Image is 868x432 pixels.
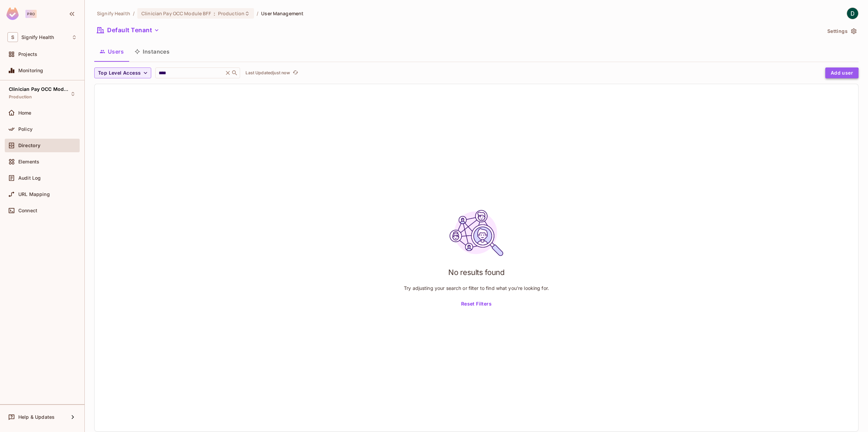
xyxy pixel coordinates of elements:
button: Top Level Access [94,67,151,78]
span: Top Level Access [98,69,141,77]
span: User Management [261,10,303,17]
span: URL Mapping [18,192,50,197]
button: refresh [291,69,299,77]
img: SReyMgAAAABJRU5ErkJggg== [6,7,19,20]
h1: No results found [448,267,505,277]
div: Pro [25,10,37,18]
button: Settings [825,26,859,37]
span: Workspace: Signify Health [21,35,54,40]
button: Reset Filters [458,299,494,310]
span: Audit Log [18,175,41,181]
li: / [257,10,258,17]
span: Monitoring [18,68,43,73]
span: : [213,11,216,16]
span: Help & Updates [18,414,55,420]
img: Dylan Gillespie [847,8,858,19]
p: Last Updated just now [245,70,290,76]
span: Clinician Pay OCC Module BFF [9,86,70,92]
span: Clinician Pay OCC Module BFF [141,10,211,17]
button: Default Tenant [94,25,162,36]
span: the active workspace [97,10,130,17]
span: Policy [18,126,33,132]
span: Click to refresh data [290,69,299,77]
span: S [7,32,18,42]
span: Production [9,94,32,100]
span: refresh [293,70,298,76]
button: Instances [129,43,175,60]
p: Try adjusting your search or filter to find what you’re looking for. [404,285,549,291]
span: Connect [18,208,37,213]
span: Projects [18,52,37,57]
button: Add user [825,67,859,78]
button: Users [94,43,129,60]
span: Home [18,110,32,116]
span: Directory [18,143,40,148]
span: Elements [18,159,39,164]
span: Production [218,10,244,17]
li: / [133,10,135,17]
